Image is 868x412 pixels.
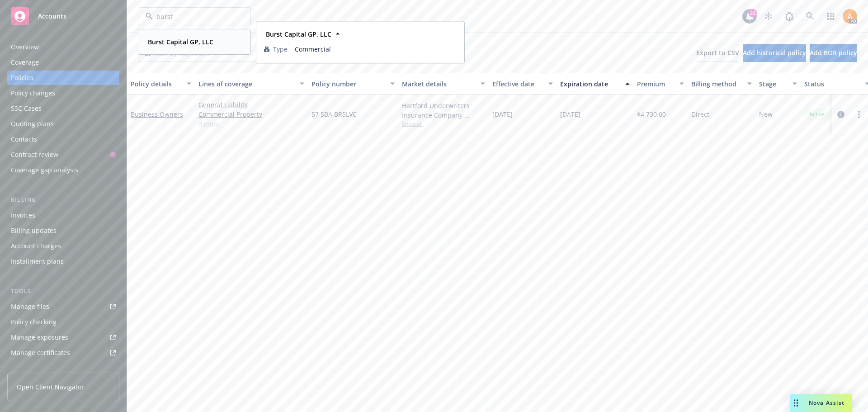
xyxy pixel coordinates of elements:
[273,44,288,54] span: Type
[7,132,119,147] a: Contacts
[560,109,580,119] span: [DATE]
[402,101,485,120] div: Hartford Underwriters Insurance Company, Hartford Insurance Group
[808,110,826,118] span: Active
[127,73,195,95] button: Policy details
[131,79,181,89] div: Policy details
[7,195,119,204] div: Billing
[7,330,119,345] a: Manage exposures
[11,361,53,375] div: Manage BORs
[11,346,70,360] div: Manage certificates
[148,38,213,46] strong: Burst Capital GP, LLC
[38,13,66,20] span: Accounts
[759,7,778,25] a: Stop snowing
[7,287,119,296] div: Tools
[195,73,308,95] button: Lines of coverage
[7,208,119,223] a: Invoices
[11,315,57,329] div: Policy checking
[7,346,119,360] a: Manage certificates
[790,394,852,412] button: Nova Assist
[7,101,119,116] a: SSC Cases
[11,101,42,116] div: SSC Cases
[11,239,61,253] div: Account charges
[809,399,844,407] span: Nova Assist
[7,40,119,54] a: Overview
[691,79,742,89] div: Billing method
[810,48,857,57] span: Add BOR policy
[398,73,489,95] button: Market details
[198,79,294,89] div: Lines of coverage
[637,109,666,119] span: $4,730.00
[755,73,801,95] button: Stage
[11,147,58,162] div: Contract review
[7,86,119,100] a: Policy changes
[17,382,84,392] span: Open Client Navigator
[198,100,304,109] a: General Liability
[295,44,457,54] span: Commercial
[311,79,385,89] div: Policy number
[311,109,357,119] span: 57 SBA BR5LVC
[11,40,39,54] div: Overview
[7,55,119,70] a: Coverage
[11,71,33,85] div: Policies
[11,223,57,238] div: Billing updates
[266,30,331,38] strong: Burst Capital GP, LLC
[7,361,119,375] a: Manage BORs
[11,55,39,70] div: Coverage
[7,299,119,314] a: Manage files
[402,79,475,89] div: Market details
[780,7,798,25] a: Report a Bug
[759,79,787,89] div: Stage
[7,4,119,29] a: Accounts
[308,73,398,95] button: Policy number
[198,119,304,128] a: 3 more
[492,109,513,119] span: [DATE]
[810,44,857,62] button: Add BOR policy
[688,73,755,95] button: Billing method
[743,48,806,57] span: Add historical policy
[557,73,633,95] button: Expiration date
[835,109,846,120] a: circleInformation
[131,110,183,118] a: Business Owners
[7,147,119,162] a: Contract review
[637,79,674,89] div: Premium
[7,315,119,329] a: Policy checking
[492,79,543,89] div: Effective date
[7,71,119,85] a: Policies
[11,330,68,345] div: Manage exposures
[759,109,773,119] span: New
[790,394,802,412] div: Drag to move
[7,239,119,253] a: Account charges
[11,117,54,131] div: Quoting plans
[7,163,119,177] a: Coverage gap analysis
[633,73,688,95] button: Premium
[153,12,232,21] input: Filter by keyword
[696,44,739,62] button: Export to CSV
[489,73,557,95] button: Effective date
[7,223,119,238] a: Billing updates
[822,7,840,25] a: Switch app
[11,163,78,177] div: Coverage gap analysis
[11,132,37,147] div: Contacts
[7,254,119,269] a: Installment plans
[801,7,819,25] a: Search
[560,79,620,89] div: Expiration date
[743,44,806,62] button: Add historical policy
[7,117,119,131] a: Quoting plans
[11,208,35,223] div: Invoices
[11,254,64,269] div: Installment plans
[691,109,709,119] span: Direct
[11,299,49,314] div: Manage files
[804,79,859,89] div: Status
[696,48,739,57] span: Export to CSV
[11,86,55,100] div: Policy changes
[402,120,485,128] span: Show all
[749,8,757,16] div: 22
[854,109,864,120] a: more
[843,9,857,24] img: photo
[198,109,304,119] a: Commercial Property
